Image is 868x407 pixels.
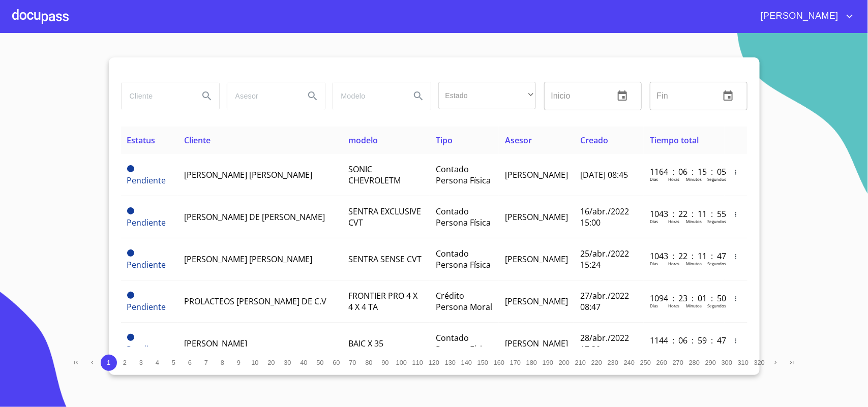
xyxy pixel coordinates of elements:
[442,355,459,371] button: 130
[650,251,719,262] p: 1043 : 22 : 11 : 47
[752,355,768,371] button: 320
[638,355,654,371] button: 250
[133,355,149,371] button: 3
[188,359,192,366] span: 6
[621,355,638,371] button: 240
[312,355,328,371] button: 50
[195,84,219,108] button: Search
[650,303,658,308] p: Dias
[333,82,402,110] input: search
[436,164,491,186] span: Contado Persona Física
[316,359,323,366] span: 50
[580,332,629,355] span: 28/abr./2022 17:30
[686,218,702,224] p: Minutos
[650,293,719,304] p: 1094 : 23 : 01 : 50
[263,355,280,371] button: 20
[650,345,658,351] p: Dias
[719,355,735,371] button: 300
[707,176,726,182] p: Segundos
[505,135,532,146] span: Asesor
[204,359,208,366] span: 7
[668,345,679,351] p: Horas
[410,355,426,371] button: 110
[650,261,658,266] p: Dias
[127,207,134,214] span: Pendiente
[656,359,667,366] span: 260
[505,169,568,180] span: [PERSON_NAME]
[650,218,658,224] p: Dias
[101,355,117,371] button: 1
[365,359,372,366] span: 80
[580,290,629,312] span: 27/abr./2022 08:47
[345,355,361,371] button: 70
[436,290,492,312] span: Crédito Persona Moral
[301,84,325,108] button: Search
[580,169,628,180] span: [DATE] 08:45
[412,359,423,366] span: 110
[348,254,422,265] span: SENTRA SENSE CVT
[722,359,732,366] span: 300
[624,359,635,366] span: 240
[127,249,134,257] span: Pendiente
[247,355,263,371] button: 10
[668,176,679,182] p: Horas
[348,338,383,349] span: BAIC X 35
[556,355,573,371] button: 200
[436,206,491,228] span: Contado Persona Física
[117,355,133,371] button: 2
[505,211,568,223] span: [PERSON_NAME]
[149,355,166,371] button: 4
[184,254,312,265] span: [PERSON_NAME] [PERSON_NAME]
[251,359,258,366] span: 10
[184,135,211,146] span: Cliente
[575,359,586,366] span: 210
[510,359,521,366] span: 170
[526,359,537,366] span: 180
[654,355,670,371] button: 260
[494,359,504,366] span: 160
[543,359,553,366] span: 190
[686,261,702,266] p: Minutos
[754,359,765,366] span: 320
[127,165,134,172] span: Pendiente
[475,355,491,371] button: 150
[280,355,296,371] button: 30
[127,217,166,228] span: Pendiente
[127,334,134,341] span: Pendiente
[445,359,456,366] span: 130
[333,359,340,366] span: 60
[686,345,702,351] p: Minutos
[349,359,356,366] span: 70
[705,359,716,366] span: 290
[668,303,679,308] p: Horas
[573,355,589,371] button: 210
[426,355,442,371] button: 120
[348,206,421,228] span: SENTRA EXCLUSIVE CVT
[284,359,291,366] span: 30
[507,355,524,371] button: 170
[300,359,307,366] span: 40
[540,355,556,371] button: 190
[753,8,856,24] button: account of current user
[184,296,326,307] span: PROLACTEOS [PERSON_NAME] DE C.V
[580,206,629,228] span: 16/abr./2022 15:00
[738,359,749,366] span: 310
[436,248,491,270] span: Contado Persona Física
[753,8,844,24] span: [PERSON_NAME]
[668,261,679,266] p: Horas
[707,303,726,308] p: Segundos
[686,176,702,182] p: Minutos
[348,164,401,186] span: SONIC CHEVROLETM
[172,359,175,366] span: 5
[640,359,651,366] span: 250
[707,218,726,224] p: Segundos
[127,135,156,146] span: Estatus
[591,359,602,366] span: 220
[650,166,719,177] p: 1164 : 06 : 15 : 05
[477,359,488,366] span: 150
[127,343,166,355] span: Pendiente
[215,355,231,371] button: 8
[580,135,608,146] span: Creado
[361,355,377,371] button: 80
[139,359,143,366] span: 3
